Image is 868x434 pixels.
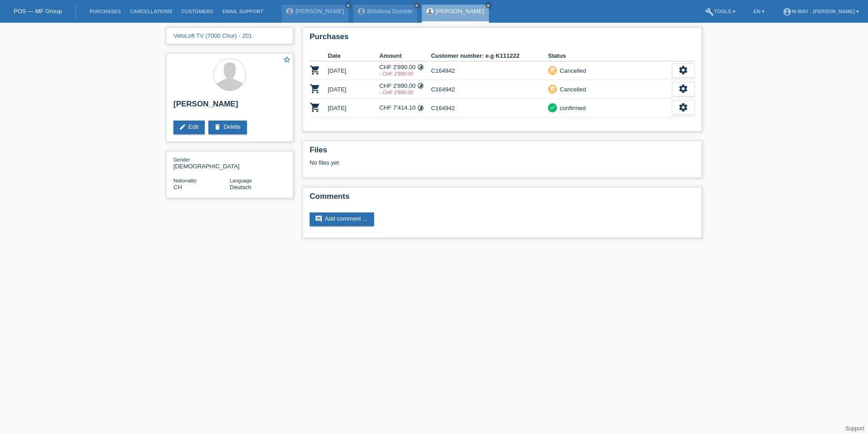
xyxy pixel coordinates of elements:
[380,90,431,95] div: 22.09.2025 / Bike Umtausch
[173,121,205,134] a: editEdit
[85,9,125,14] a: Purchases
[214,123,221,131] i: delete
[328,80,380,99] td: [DATE]
[380,99,431,117] td: CHF 7'414.10
[549,86,556,92] i: remove_shopping_cart
[431,61,548,80] td: C164942
[380,50,431,61] th: Amount
[296,8,344,15] a: [PERSON_NAME]
[310,146,695,159] h2: Files
[283,56,291,65] a: star_border
[173,184,182,191] span: Switzerland
[310,192,695,206] h2: Comments
[436,8,484,15] a: [PERSON_NAME]
[380,80,431,99] td: CHF 2'890.00
[549,67,556,73] i: remove_shopping_cart
[549,104,556,111] i: check
[173,156,230,170] div: [DEMOGRAPHIC_DATA]
[230,184,252,191] span: Deutsch
[179,123,186,131] i: edit
[845,425,864,432] a: Support
[345,2,351,9] a: close
[557,85,586,94] div: Cancelled
[218,9,268,14] a: Email Support
[380,61,431,80] td: CHF 2'890.00
[310,102,321,113] i: POSP00028340
[557,66,586,76] div: Cancelled
[678,84,688,94] i: settings
[414,3,419,8] i: close
[485,2,492,9] a: close
[328,50,380,61] th: Date
[414,2,420,9] a: close
[548,50,672,61] th: Status
[417,105,424,111] i: Instalments (24 instalments)
[417,82,424,89] i: Instalments (12 instalments)
[208,121,247,134] a: deleteDelete
[173,178,197,183] span: Nationality
[173,32,252,39] a: VeloLoft TV (7000 Chur) - 201
[367,8,413,15] a: Brindusa Domide
[310,159,587,166] div: No files yet
[14,8,62,15] a: POS — MF Group
[778,9,863,14] a: account_circlem-way - [PERSON_NAME] ▾
[705,7,714,16] i: build
[783,7,792,16] i: account_circle
[700,9,740,14] a: buildTools ▾
[380,71,431,76] div: 22.09.2025 / Bike Umtausch
[678,102,688,112] i: settings
[486,3,491,8] i: close
[678,65,688,75] i: settings
[431,80,548,99] td: C164942
[328,99,380,117] td: [DATE]
[177,9,218,14] a: Customers
[328,61,380,80] td: [DATE]
[310,65,321,76] i: POSP00027561
[315,215,322,222] i: comment
[749,9,769,14] a: EN ▾
[173,100,286,113] h2: [PERSON_NAME]
[310,32,695,46] h2: Purchases
[283,56,291,64] i: star_border
[431,50,548,61] th: Customer number: e.g K111222
[230,178,252,183] span: Language
[173,157,190,162] span: Gender
[310,212,374,226] a: commentAdd comment ...
[431,99,548,117] td: C164942
[557,103,586,113] div: confirmed
[346,3,350,8] i: close
[125,9,177,14] a: Cancellations
[310,83,321,94] i: POSP00027562
[417,64,424,71] i: Instalments (12 instalments)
